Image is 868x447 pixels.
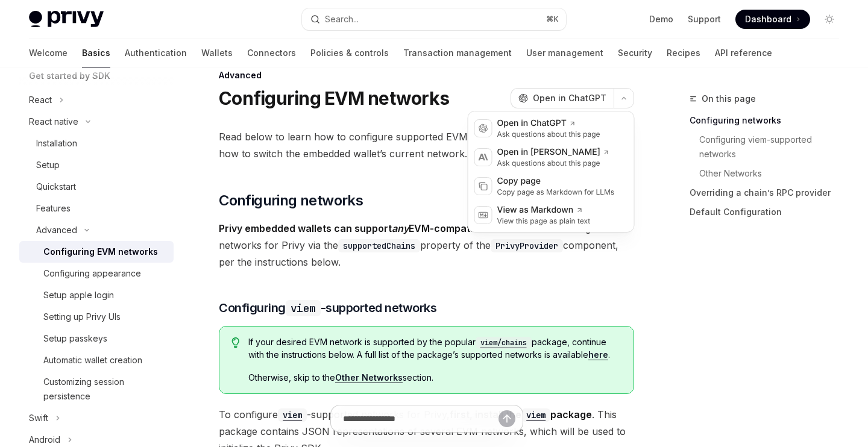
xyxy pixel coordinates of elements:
[125,39,187,67] a: Authentication
[219,87,449,109] h1: Configuring EVM networks
[29,11,104,28] img: light logo
[497,117,600,130] div: Open in ChatGPT
[690,164,849,183] a: Other Networks
[219,299,436,316] span: Configuring -supported networks
[29,39,68,67] a: Welcome
[36,136,77,151] div: Installation
[546,14,559,24] span: ⌘ K
[36,223,77,237] div: Advanced
[19,111,174,133] button: Toggle React native section
[476,337,532,347] a: viem/chains
[219,128,634,162] span: Read below to learn how to configure supported EVM networks for the Expo SDK and how to switch th...
[497,130,600,139] div: Ask questions about this page
[19,176,174,198] a: Quickstart
[201,39,233,67] a: Wallets
[690,111,849,130] a: Configuring networks
[310,39,389,67] a: Policies & controls
[19,407,174,429] button: Toggle Swift section
[36,180,76,194] div: Quickstart
[219,222,516,234] strong: Privy embedded wallets can support EVM-compatible chain
[19,89,174,111] button: Toggle React section
[533,92,606,104] span: Open in ChatGPT
[36,201,71,216] div: Features
[231,337,240,348] svg: Tip
[43,353,142,367] div: Automatic wallet creation
[29,114,78,129] div: React native
[43,310,121,324] div: Setting up Privy UIs
[690,130,849,164] a: Configuring viem-supported networks
[649,13,673,25] a: Demo
[497,158,610,168] div: Ask questions about this page
[247,39,296,67] a: Connectors
[286,300,321,316] code: viem
[82,39,110,67] a: Basics
[19,154,174,176] a: Setup
[690,202,849,222] a: Default Configuration
[248,336,621,361] span: If your desired EVM network is supported by the popular package, continue with the instructions b...
[43,266,141,281] div: Configuring appearance
[820,10,839,29] button: Toggle dark mode
[29,411,48,425] div: Swift
[498,410,515,427] button: Send message
[335,372,403,383] a: Other Networks
[491,239,563,252] code: PrivyProvider
[690,183,849,202] a: Overriding a chain’s RPC provider
[497,216,591,226] div: View this page as plain text
[343,405,498,432] input: Ask a question...
[19,241,174,263] a: Configuring EVM networks
[19,328,174,349] a: Setup passkeys
[219,191,363,210] span: Configuring networks
[19,219,174,241] button: Toggle Advanced section
[43,331,107,346] div: Setup passkeys
[497,146,610,158] div: Open in [PERSON_NAME]
[688,13,721,25] a: Support
[19,198,174,219] a: Features
[588,349,608,360] a: here
[618,39,652,67] a: Security
[36,158,60,172] div: Setup
[43,245,158,259] div: Configuring EVM networks
[29,93,52,107] div: React
[476,337,532,349] code: viem/chains
[19,133,174,154] a: Installation
[497,175,615,187] div: Copy page
[43,288,114,302] div: Setup apple login
[219,69,634,81] div: Advanced
[511,88,614,108] button: Open in ChatGPT
[745,13,791,25] span: Dashboard
[735,10,810,29] a: Dashboard
[403,39,512,67] a: Transaction management
[248,372,621,384] span: Otherwise, skip to the section.
[526,39,603,67] a: User management
[29,433,60,447] div: Android
[19,371,174,407] a: Customizing session persistence
[19,349,174,371] a: Automatic wallet creation
[219,220,634,270] span: . You can configure EVM networks for Privy via the property of the component, per the instruction...
[19,306,174,328] a: Setting up Privy UIs
[302,8,565,30] button: Open search
[497,187,615,197] div: Copy page as Markdown for LLMs
[702,92,756,106] span: On this page
[43,375,166,404] div: Customizing session persistence
[497,204,591,216] div: View as Markdown
[19,284,174,306] a: Setup apple login
[667,39,700,67] a: Recipes
[325,12,359,27] div: Search...
[19,263,174,284] a: Configuring appearance
[338,239,420,252] code: supportedChains
[392,222,409,234] em: any
[715,39,772,67] a: API reference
